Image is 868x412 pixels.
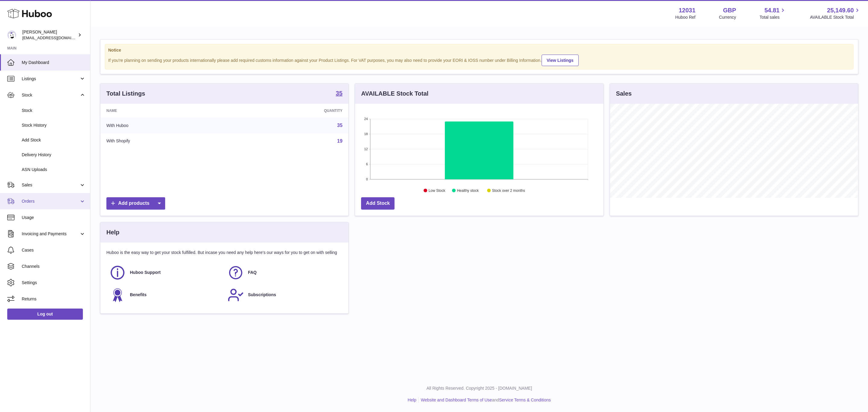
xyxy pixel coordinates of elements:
span: Channels [22,264,86,269]
span: Cases [22,247,86,253]
span: Stock [22,92,79,98]
a: Add Stock [361,197,395,210]
span: Invoicing and Payments [22,231,79,237]
td: With Huboo [100,118,234,133]
span: 54.81 [764,6,779,14]
a: Website and Dashboard Terms of Use [421,398,492,402]
a: 54.81 Total sales [759,6,786,20]
th: Name [100,104,234,118]
td: With Shopify [100,133,234,149]
span: ASN Uploads [22,167,86,173]
text: 6 [366,162,368,166]
a: FAQ [228,265,340,281]
span: Huboo Support [130,270,161,275]
span: Orders [22,198,79,204]
text: 0 [366,177,368,181]
h3: Sales [616,90,632,98]
th: Quantity [234,104,348,118]
a: Service Terms & Conditions [499,398,551,402]
li: and [419,397,551,403]
h3: AVAILABLE Stock Total [361,90,428,98]
p: Huboo is the easy way to get your stock fulfilled. But incase you need any help here's our ways f... [106,250,342,255]
a: 25,149.60 AVAILABLE Stock Total [810,6,861,20]
span: [EMAIL_ADDRESS][DOMAIN_NAME] [22,35,89,40]
span: Settings [22,280,86,286]
strong: 12031 [679,6,696,14]
text: Healthy stock [457,189,479,193]
span: AVAILABLE Stock Total [810,14,861,20]
a: Add products [106,197,165,210]
div: [PERSON_NAME] [22,29,77,41]
div: Huboo Ref [675,14,696,20]
text: Stock over 2 months [492,189,525,193]
span: Add Stock [22,137,86,143]
img: internalAdmin-12031@internal.huboo.com [7,30,16,40]
p: All Rights Reserved. Copyright 2025 - [DOMAIN_NAME] [95,385,863,391]
text: 24 [364,117,368,121]
text: Low Stock [429,189,445,193]
span: FAQ [248,270,257,275]
text: 12 [364,147,368,151]
strong: Notice [108,47,850,53]
h3: Help [106,228,119,236]
a: Help [408,398,417,402]
a: Huboo Support [109,265,222,281]
a: 19 [337,138,343,144]
a: Subscriptions [228,287,340,303]
a: Log out [7,309,83,319]
a: 35 [337,123,343,128]
span: Benefits [130,292,146,298]
a: 35 [336,90,342,97]
span: My Dashboard [22,60,86,65]
span: Subscriptions [248,292,276,298]
div: Currency [719,14,736,20]
span: Listings [22,76,79,82]
text: 18 [364,132,368,136]
span: Total sales [759,14,786,20]
span: Sales [22,182,79,188]
span: 25,149.60 [827,6,854,14]
span: Stock History [22,122,86,128]
div: If you're planning on sending your products internationally please add required customs informati... [108,54,850,66]
span: Delivery History [22,152,86,158]
a: View Listings [542,55,579,66]
a: Benefits [109,287,222,303]
span: Returns [22,296,86,302]
h3: Total Listings [106,90,145,98]
strong: GBP [723,6,736,14]
span: Usage [22,215,86,220]
span: Stock [22,108,86,113]
strong: 35 [336,90,342,96]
